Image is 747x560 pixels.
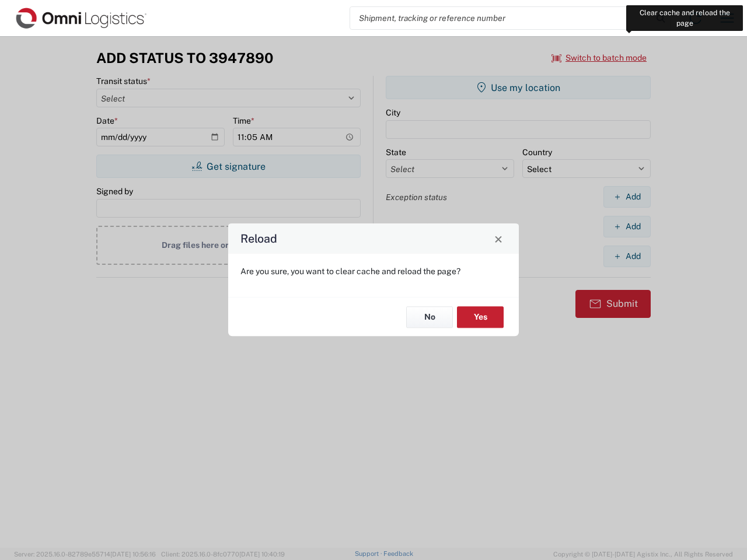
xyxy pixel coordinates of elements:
[240,230,277,247] h4: Reload
[490,230,507,247] button: Close
[240,266,507,276] p: Are you sure, you want to clear cache and reload the page?
[457,306,504,328] button: Yes
[350,7,652,29] input: Shipment, tracking or reference number
[406,306,453,328] button: No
